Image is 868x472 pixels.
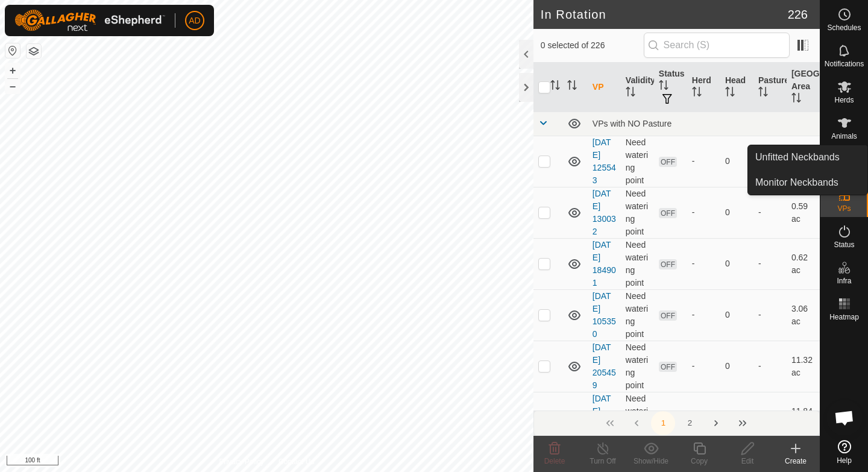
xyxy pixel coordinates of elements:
[27,44,41,58] button: Map Layers
[720,63,753,112] th: Head
[5,43,20,58] button: Reset Map
[692,89,702,98] p-sorticon: Activate to sort
[720,392,753,443] td: 0
[791,95,801,104] p-sorticon: Activate to sort
[659,82,668,92] p-sorticon: Activate to sort
[787,136,820,187] td: 0.52 ac
[826,400,863,436] div: Open chat
[659,157,677,167] span: OFF
[621,136,654,187] td: Need watering point
[659,310,677,321] span: OFF
[787,187,820,238] td: 0.59 ac
[627,456,675,467] div: Show/Hide
[837,457,852,464] span: Help
[692,257,715,270] div: -
[704,411,728,435] button: Next Page
[837,277,851,285] span: Infra
[720,136,753,187] td: 0
[687,63,720,112] th: Herd
[787,238,820,289] td: 0.62 ac
[753,392,787,443] td: -
[626,89,635,98] p-sorticon: Activate to sort
[753,187,787,238] td: -
[621,341,654,392] td: Need watering point
[753,238,787,289] td: -
[593,240,616,288] a: [DATE] 184901
[772,456,820,467] div: Create
[593,342,616,390] a: [DATE] 205459
[834,241,854,248] span: Status
[758,89,768,98] p-sorticon: Activate to sort
[651,411,675,435] button: 1
[544,457,565,465] span: Delete
[753,136,787,187] td: -
[787,341,820,392] td: 11.32 ac
[659,259,677,269] span: OFF
[692,206,715,219] div: -
[5,63,20,78] button: +
[550,82,560,92] p-sorticon: Activate to sort
[579,456,627,467] div: Turn Off
[14,10,165,31] img: Gallagher Logo
[5,79,20,93] button: –
[654,63,687,112] th: Status
[720,341,753,392] td: 0
[567,82,577,92] p-sorticon: Activate to sort
[825,60,864,68] span: Notifications
[644,33,790,58] input: Search (S)
[189,14,200,27] span: AD
[834,96,854,104] span: Herds
[831,133,857,140] span: Animals
[829,313,859,321] span: Heatmap
[720,238,753,289] td: 0
[593,119,815,128] div: VPs with NO Pasture
[621,238,654,289] td: Need watering point
[820,435,868,469] a: Help
[787,63,820,112] th: [GEOGRAPHIC_DATA] Area
[621,392,654,443] td: Need watering point
[593,137,616,185] a: [DATE] 125543
[787,392,820,443] td: 11.84 ac
[725,89,735,98] p-sorticon: Activate to sort
[621,63,654,112] th: Validity
[219,456,264,467] a: Privacy Policy
[621,187,654,238] td: Need watering point
[541,39,644,52] span: 0 selected of 226
[659,362,677,372] span: OFF
[593,291,616,339] a: [DATE] 105350
[720,289,753,341] td: 0
[692,360,715,373] div: -
[541,7,788,22] h2: In Rotation
[753,341,787,392] td: -
[827,24,861,31] span: Schedules
[675,456,723,467] div: Copy
[659,208,677,218] span: OFF
[621,289,654,341] td: Need watering point
[593,394,616,441] a: [DATE] 172722
[278,456,314,467] a: Contact Us
[692,309,715,321] div: -
[787,289,820,341] td: 3.06 ac
[753,63,787,112] th: Pasture
[593,189,616,236] a: [DATE] 130032
[678,411,702,435] button: 2
[692,155,715,168] div: -
[588,63,621,112] th: VP
[753,289,787,341] td: -
[731,411,755,435] button: Last Page
[788,5,808,24] span: 226
[837,205,851,212] span: VPs
[720,187,753,238] td: 0
[723,456,772,467] div: Edit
